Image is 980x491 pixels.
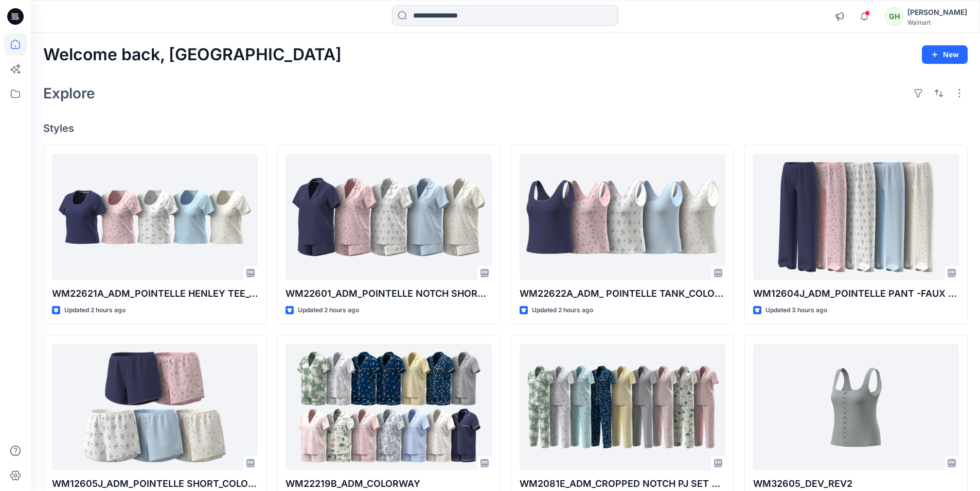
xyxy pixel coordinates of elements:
[52,286,258,301] p: WM22621A_ADM_POINTELLE HENLEY TEE_COLORWAY
[520,477,725,491] p: WM2081E_ADM_CROPPED NOTCH PJ SET w/ STRAIGHT HEM TOP_COLORWAY
[43,85,95,101] h2: Explore
[286,477,491,491] p: WM22219B_ADM_COLORWAY
[753,154,959,281] a: WM12604J_ADM_POINTELLE PANT -FAUX FLY & BUTTONS + PICOT_COLORWAY
[922,45,968,64] button: New
[520,344,725,471] a: WM2081E_ADM_CROPPED NOTCH PJ SET w/ STRAIGHT HEM TOP_COLORWAY
[753,344,959,471] a: WM32605_DEV_REV2
[52,477,258,491] p: WM12605J_ADM_POINTELLE SHORT_COLORWAY
[52,154,258,281] a: WM22621A_ADM_POINTELLE HENLEY TEE_COLORWAY
[520,286,725,301] p: WM22622A_ADM_ POINTELLE TANK_COLORWAY
[286,344,491,471] a: WM22219B_ADM_COLORWAY
[907,19,967,26] div: Walmart
[52,344,258,471] a: WM12605J_ADM_POINTELLE SHORT_COLORWAY
[286,286,491,301] p: WM22601_ADM_POINTELLE NOTCH SHORTIE_COLORWAY
[43,122,968,134] h4: Styles
[532,305,593,316] p: Updated 2 hours ago
[520,154,725,281] a: WM22622A_ADM_ POINTELLE TANK_COLORWAY
[753,477,959,491] p: WM32605_DEV_REV2
[907,6,967,19] div: [PERSON_NAME]
[298,305,359,316] p: Updated 2 hours ago
[43,45,342,64] h2: Welcome back, [GEOGRAPHIC_DATA]
[286,154,491,281] a: WM22601_ADM_POINTELLE NOTCH SHORTIE_COLORWAY
[753,286,959,301] p: WM12604J_ADM_POINTELLE PANT -FAUX FLY & BUTTONS + PICOT_COLORWAY
[765,305,827,316] p: Updated 3 hours ago
[885,7,903,26] div: GH
[64,305,126,316] p: Updated 2 hours ago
